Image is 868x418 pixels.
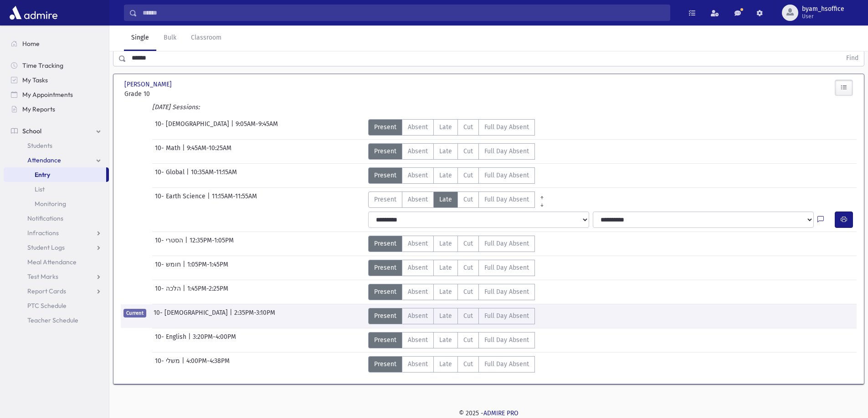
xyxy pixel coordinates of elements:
[184,25,229,51] a: Classroom
[484,239,529,248] span: Full Day Absent
[124,408,853,418] div: © 2025 -
[186,356,230,373] span: 4:00PM-4:38PM
[4,153,109,167] a: Attendance
[841,50,864,66] button: Find
[230,308,234,324] span: |
[35,171,50,179] span: Entry
[22,76,48,84] span: My Tasks
[408,335,428,345] span: Absent
[4,124,109,138] a: School
[368,356,535,373] div: AttTypes
[187,260,228,276] span: 1:05PM-1:45PM
[231,119,236,136] span: |
[182,143,187,160] span: |
[188,332,193,348] span: |
[35,200,66,208] span: Monitoring
[484,335,529,345] span: Full Day Absent
[439,287,452,297] span: Late
[484,171,529,180] span: Full Day Absent
[439,335,452,345] span: Late
[368,167,535,184] div: AttTypes
[374,195,396,204] span: Present
[22,91,73,99] span: My Appointments
[27,214,63,222] span: Notifications
[4,138,109,153] a: Students
[374,359,396,369] span: Present
[408,263,428,272] span: Absent
[463,122,473,132] span: Cut
[374,171,396,180] span: Present
[35,185,45,193] span: List
[27,258,77,266] span: Meal Attendance
[368,332,535,348] div: AttTypes
[439,122,452,132] span: Late
[155,260,183,276] span: 10- חומש
[802,5,844,13] span: byam_hsoffice
[408,195,428,204] span: Absent
[27,272,58,281] span: Test Marks
[27,302,67,310] span: PTC Schedule
[439,359,452,369] span: Late
[408,122,428,132] span: Absent
[484,287,529,297] span: Full Day Absent
[368,284,535,300] div: AttTypes
[484,359,529,369] span: Full Day Absent
[368,143,535,160] div: AttTypes
[463,359,473,369] span: Cut
[484,311,529,321] span: Full Day Absent
[4,284,109,298] a: Report Cards
[4,102,109,116] a: My Reports
[7,4,60,22] img: AdmirePro
[368,236,535,252] div: AttTypes
[155,119,231,136] span: 10- [DEMOGRAPHIC_DATA]
[155,143,182,160] span: 10- Math
[535,191,549,199] a: All Prior
[368,191,549,208] div: AttTypes
[439,146,452,156] span: Late
[27,156,61,164] span: Attendance
[484,146,529,156] span: Full Day Absent
[374,122,396,132] span: Present
[212,191,257,208] span: 11:15AM-11:55AM
[4,298,109,313] a: PTC Schedule
[374,263,396,272] span: Present
[484,122,529,132] span: Full Day Absent
[155,191,207,208] span: 10- Earth Science
[374,239,396,248] span: Present
[408,239,428,248] span: Absent
[439,263,452,272] span: Late
[4,36,109,51] a: Home
[4,226,109,240] a: Infractions
[22,40,40,48] span: Home
[439,171,452,180] span: Late
[4,196,109,211] a: Monitoring
[439,311,452,321] span: Late
[484,195,529,204] span: Full Day Absent
[374,311,396,321] span: Present
[4,87,109,102] a: My Appointments
[439,239,452,248] span: Late
[27,287,66,295] span: Report Cards
[193,332,236,348] span: 3:20PM-4:00PM
[155,284,183,300] span: 10- הלכה
[187,143,231,160] span: 9:45AM-10:25AM
[374,146,396,156] span: Present
[408,359,428,369] span: Absent
[408,311,428,321] span: Absent
[27,316,78,324] span: Teacher Schedule
[408,146,428,156] span: Absent
[155,356,182,373] span: 10- משלי
[156,25,184,51] a: Bulk
[27,243,65,252] span: Student Logs
[374,287,396,297] span: Present
[4,255,109,269] a: Meal Attendance
[368,260,535,276] div: AttTypes
[182,356,186,373] span: |
[190,236,234,252] span: 12:35PM-1:05PM
[408,287,428,297] span: Absent
[4,58,109,73] a: Time Tracking
[124,80,174,89] span: [PERSON_NAME]
[183,284,187,300] span: |
[463,335,473,345] span: Cut
[22,127,41,135] span: School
